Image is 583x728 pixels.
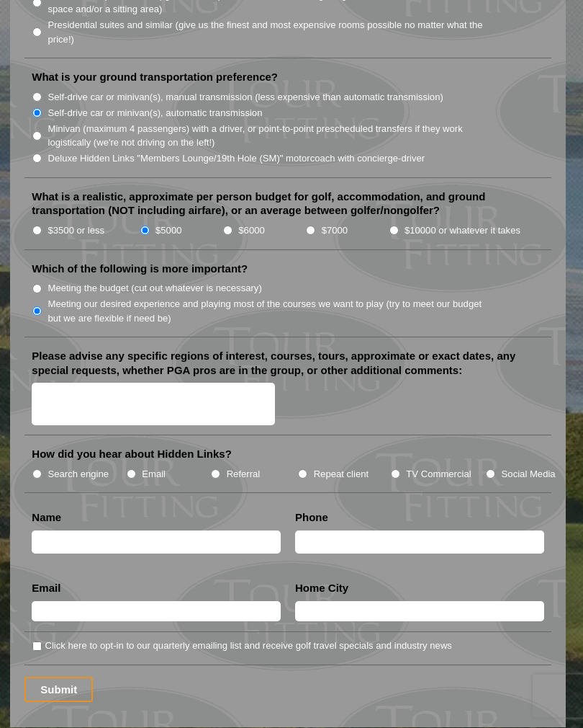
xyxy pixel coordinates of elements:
label: $10000 or whatever it takes [405,224,520,239]
label: Meeting our desired experience and playing most of the courses we want to play (try to meet our b... [48,298,492,326]
label: What is a realistic, approximate per person budget for golf, accommodation, and ground transporta... [32,190,543,218]
label: Search engine [48,468,109,482]
label: How did you hear about Hidden Links? [32,448,232,462]
label: Email [142,468,166,482]
label: Referral [227,468,261,482]
label: Home City [295,582,348,596]
label: Presidential suites and similar (give us the finest and most expensive rooms possible no matter w... [48,19,492,47]
label: Repeat client [314,468,369,482]
label: Which of the following is more important? [32,262,248,277]
label: Self-drive car or minivan(s), manual transmission (less expensive than automatic transmission) [48,91,443,105]
label: Deluxe Hidden Links "Members Lounge/19th Hole (SM)" motorcoach with concierge-driver [48,152,425,167]
label: Meeting the budget (cut out whatever is necessary) [48,282,261,296]
label: Name [32,511,61,525]
label: Email [32,582,60,596]
label: Phone [295,511,328,525]
input: Submit [24,678,93,703]
label: Please advise any specific regions of interest, courses, tours, approximate or exact dates, any s... [32,350,543,378]
label: Self-drive car or minivan(s), automatic transmission [48,107,262,121]
label: $6000 [238,224,264,239]
label: What is your ground transportation preference? [32,71,278,85]
label: $5000 [155,224,181,239]
label: $7000 [322,224,348,239]
label: Click here to opt-in to our quarterly emailing list and receive golf travel specials and industry... [45,639,451,654]
label: $3500 or less [48,224,104,239]
label: Social Media [502,468,556,482]
label: TV Commercial [406,468,471,482]
label: Minivan (maximum 4 passengers) with a driver, or point-to-point prescheduled transfers if they wo... [48,123,492,151]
